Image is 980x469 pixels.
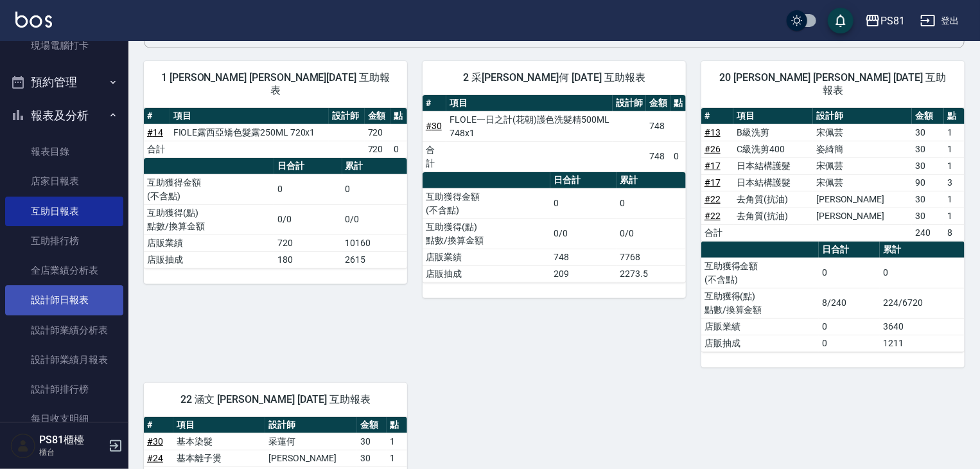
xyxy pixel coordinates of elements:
a: #17 [704,161,721,171]
td: 采蓮何 [265,433,357,450]
span: 20 [PERSON_NAME] [PERSON_NAME] [DATE] 互助報表 [717,71,949,97]
td: 2615 [342,251,407,268]
td: 合計 [144,141,170,157]
th: 累計 [342,158,407,175]
td: 日本結構護髮 [733,174,813,191]
th: 金額 [646,95,670,112]
td: 2273.5 [617,265,686,282]
th: 金額 [912,108,944,125]
td: 748 [646,111,670,141]
div: PS81 [880,13,905,29]
td: 0 [670,141,686,172]
td: 去角質(抗油) [733,208,813,224]
th: 累計 [880,242,965,258]
td: 0 [819,335,880,351]
td: [PERSON_NAME] [265,450,357,466]
a: 設計師業績月報表 [5,345,123,375]
td: 8/240 [819,288,880,318]
a: 設計師日報表 [5,285,123,315]
a: #26 [704,144,721,154]
td: 748 [550,249,617,265]
a: #30 [147,436,163,447]
td: 209 [550,265,617,282]
td: 0/0 [274,204,342,234]
td: 7768 [617,249,686,265]
span: 1 [PERSON_NAME] [PERSON_NAME][DATE] 互助報表 [159,71,392,97]
td: 1 [944,141,965,157]
a: 互助日報表 [5,197,123,226]
td: 店販業績 [144,234,274,251]
th: # [144,417,173,434]
th: 點 [944,108,965,125]
td: 30 [912,208,944,224]
td: 30 [912,124,944,141]
a: #14 [147,127,163,137]
p: 櫃台 [39,447,105,458]
td: 30 [912,191,944,208]
td: 30 [357,433,387,450]
td: 合計 [701,224,733,241]
td: [PERSON_NAME] [813,208,912,224]
td: 30 [912,141,944,157]
img: Person [10,433,36,459]
td: 1211 [880,335,965,351]
td: 日本結構護髮 [733,157,813,174]
td: 3640 [880,318,965,335]
td: 0/0 [617,218,686,249]
th: 點 [387,417,407,434]
td: [PERSON_NAME] [813,191,912,208]
span: 2 采[PERSON_NAME]何 [DATE] 互助報表 [438,71,670,84]
td: 去角質(抗油) [733,191,813,208]
td: 宋佩芸 [813,174,912,191]
td: 180 [274,251,342,268]
th: 項目 [170,108,329,125]
td: 224/6720 [880,288,965,318]
td: 互助獲得金額 (不含點) [701,258,819,288]
td: 互助獲得(點) 點數/換算金額 [423,218,550,249]
td: 宋佩芸 [813,157,912,174]
table: a dense table [423,172,686,283]
td: 基本染髮 [173,433,265,450]
img: Logo [15,12,52,28]
td: 1 [944,208,965,224]
td: 互助獲得金額 (不含點) [144,174,274,204]
h5: PS81櫃檯 [39,434,105,447]
a: 店家日報表 [5,166,123,196]
th: 設計師 [813,108,912,125]
th: 日合計 [819,242,880,258]
td: 30 [912,157,944,174]
a: #22 [704,211,721,221]
span: 22 涵文 [PERSON_NAME] [DATE] 互助報表 [159,393,392,406]
th: 設計師 [329,108,365,125]
td: 720 [274,234,342,251]
td: 90 [912,174,944,191]
th: 日合計 [550,172,617,189]
td: 0 [617,188,686,218]
td: 0 [819,258,880,288]
td: 30 [357,450,387,466]
th: 項目 [173,417,265,434]
button: 預約管理 [5,66,123,99]
a: 設計師業績分析表 [5,315,123,345]
a: 每日收支明細 [5,404,123,434]
th: 項目 [446,95,613,112]
td: 店販抽成 [144,251,274,268]
th: 點 [390,108,407,125]
table: a dense table [144,158,407,269]
th: 金額 [365,108,391,125]
button: save [828,8,853,33]
table: a dense table [423,95,686,172]
a: 報表目錄 [5,137,123,166]
td: 1 [944,124,965,141]
th: 金額 [357,417,387,434]
td: C級洗剪400 [733,141,813,157]
button: PS81 [860,8,910,34]
td: 互助獲得(點) 點數/換算金額 [701,288,819,318]
a: #13 [704,127,721,137]
td: 0 [274,174,342,204]
td: 1 [387,433,407,450]
td: B級洗剪 [733,124,813,141]
th: 設計師 [265,417,357,434]
td: 宋佩芸 [813,124,912,141]
td: 互助獲得金額 (不含點) [423,188,550,218]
